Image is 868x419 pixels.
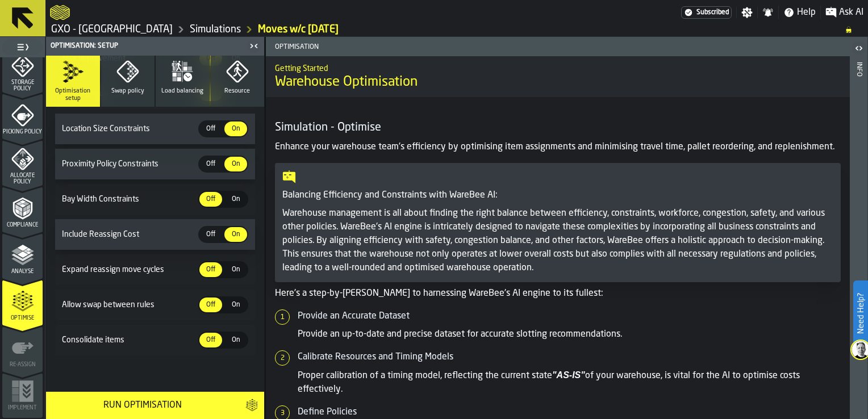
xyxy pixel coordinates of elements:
div: thumb [224,121,247,136]
div: thumb [199,227,222,242]
span: Optimise [2,315,43,321]
label: button-toggle-Help [779,6,820,19]
span: Allow swap between rules [60,300,198,309]
li: menu Re-assign [2,326,43,372]
div: thumb [224,333,247,347]
label: button-switch-multi-Off [198,296,223,313]
p: Provide an up-to-date and precise dataset for accurate slotting recommendations. [298,328,841,341]
label: button-toggle-Close me [246,39,262,53]
div: thumb [224,262,247,277]
span: On [227,265,245,275]
span: Swap policy [111,87,144,95]
h4: Simulation - Optimise [275,120,841,136]
div: title-Warehouse Optimisation [266,56,850,97]
div: thumb [199,262,222,277]
a: link-to-/wh/i/a3c616c1-32a4-47e6-8ca0-af4465b04030/simulations/537b5887-38e0-42bd-9e22-5dee30fecb26 [258,23,339,36]
span: Subscribed [696,9,729,16]
label: button-switch-multi-Off [198,226,223,243]
label: button-toggle-Settings [737,7,757,18]
span: Include Reassign Cost [60,230,198,239]
li: menu Compliance [2,187,43,232]
h5: Define Policies [298,405,841,419]
a: logo-header [50,2,70,23]
nav: Breadcrumb [50,23,863,36]
span: Optimisation: Setup [51,42,118,50]
label: button-switch-multi-Off [198,261,223,278]
span: Compliance [2,222,43,228]
div: thumb [199,333,222,347]
a: link-to-/wh/i/a3c616c1-32a4-47e6-8ca0-af4465b04030 [190,23,241,36]
span: Load balancing [161,87,203,95]
span: Allocate Policy [2,173,43,185]
div: thumb [199,192,222,207]
span: Consolidate items [60,336,198,345]
label: button-switch-multi-On [223,226,248,243]
div: thumb [199,121,222,136]
span: Optimisation [270,43,560,51]
span: On [227,194,245,204]
label: button-switch-multi-On [223,261,248,278]
span: On [227,229,245,240]
span: On [227,335,245,345]
span: Resource [224,87,250,95]
li: menu Allocate Policy [2,140,43,186]
span: Off [202,159,220,169]
h2: Sub Title [275,62,841,73]
span: Warehouse Optimisation [275,73,418,91]
button: button- [239,392,264,419]
div: Menu Subscription [681,6,732,19]
span: Off [202,194,220,204]
label: button-switch-multi-On [223,296,248,313]
span: Storage Policy [2,79,43,92]
span: Ask AI [839,6,863,19]
div: thumb [224,192,247,207]
p: Enhance your warehouse team's efficiency by optimising item assignments and minimising travel tim... [275,140,841,154]
span: Off [202,335,220,345]
label: button-switch-multi-Off [198,332,223,349]
span: Optimisation setup [51,87,95,102]
label: Need Help? [854,282,867,345]
div: thumb [224,227,247,242]
li: menu Picking Policy [2,94,43,139]
a: link-to-/wh/i/a3c616c1-32a4-47e6-8ca0-af4465b04030 [51,23,173,36]
span: Re-assign [2,362,43,368]
label: button-toggle-Ask AI [821,6,868,19]
h5: Provide an Accurate Dataset [298,309,841,323]
span: Off [202,265,220,275]
span: Off [202,229,220,240]
span: Off [202,124,220,134]
div: Run Optimisation [53,399,232,412]
em: "AS-IS" [552,370,585,380]
label: button-toggle-Open [851,39,867,60]
label: button-switch-multi-Off [198,156,223,173]
label: button-switch-multi-Off [198,191,223,208]
span: On [227,300,245,310]
label: button-toggle-Notifications [758,7,778,18]
span: On [227,124,245,134]
div: thumb [199,157,222,171]
span: Location Size Constraints [60,124,198,133]
h5: Calibrate Resources and Timing Models [298,350,841,364]
span: Expand reassign move cycles [60,265,198,274]
a: link-to-/wh/i/a3c616c1-32a4-47e6-8ca0-af4465b04030/settings/billing [681,6,732,19]
p: Here's a step-by-[PERSON_NAME] to harnessing WareBee's AI engine to its fullest: [275,287,841,300]
li: menu Analyse [2,233,43,279]
label: button-toggle-Toggle Full Menu [2,39,43,55]
span: Help [797,6,816,19]
span: On [227,159,245,169]
header: Info [850,37,867,419]
span: Picking Policy [2,129,43,135]
button: button-Run Optimisation [46,392,239,419]
div: thumb [199,298,222,312]
label: button-switch-multi-On [223,156,248,173]
p: Proper calibration of a timing model, reflecting the current state of your warehouse, is vital fo... [298,368,841,396]
p: Balancing Efficiency and Constraints with WareBee AI: [282,188,833,202]
span: Off [202,300,220,310]
div: thumb [224,157,247,171]
label: button-switch-multi-On [223,191,248,208]
span: Bay Width Constraints [60,195,198,204]
p: Warehouse management is all about finding the right balance between efficiency, constraints, work... [282,207,833,275]
span: Proximity Policy Constraints [60,160,198,169]
span: Implement [2,405,43,411]
label: button-switch-multi-On [223,120,248,137]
